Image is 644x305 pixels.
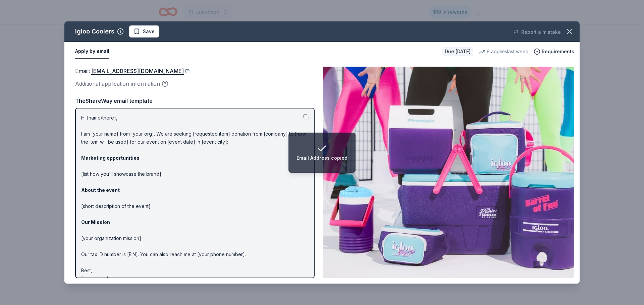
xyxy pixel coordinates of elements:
div: Email Address copied [297,154,347,162]
a: [EMAIL_ADDRESS][DOMAIN_NAME] [91,67,184,75]
div: Igloo Coolers [75,26,114,37]
span: Requirements [542,48,574,56]
div: 9 applies last week [479,48,528,56]
div: Due [DATE] [442,47,473,56]
p: Hi [name/there], I am [your name] from [your org]. We are seeking [requested item] donation from ... [81,114,309,283]
img: Image for Igloo Coolers [323,67,574,278]
button: Save [129,25,159,37]
button: Report a mistake [513,28,561,36]
button: Apply by email [75,45,109,59]
strong: About the event [81,187,120,193]
span: Save [143,27,155,35]
span: Email : [75,68,184,74]
strong: Marketing opportunities [81,155,140,161]
button: Requirements [534,48,574,56]
div: Additional application information [75,79,315,88]
strong: Our Mission [81,219,110,225]
div: TheShareWay email template [75,96,315,105]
